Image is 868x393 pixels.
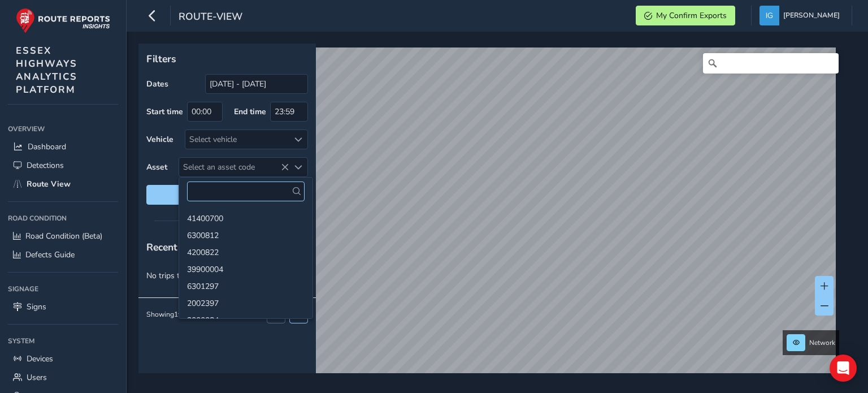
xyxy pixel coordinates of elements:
[759,6,844,25] button: [PERSON_NAME]
[179,294,313,311] li: 2002397
[142,47,836,386] canvas: Map
[146,51,308,66] p: Filters
[185,130,289,149] div: Select vehicle
[703,53,839,74] input: Search
[146,134,173,145] label: Vehicle
[179,209,313,226] li: 41400700
[179,311,313,328] li: 2000084
[8,280,118,297] div: Signage
[759,6,779,25] img: diamond-layout
[783,6,840,25] span: [PERSON_NAME]
[27,353,53,364] span: Devices
[146,106,183,117] label: Start time
[8,227,118,245] a: Road Condition (Beta)
[8,349,118,368] a: Devices
[289,158,307,176] div: Select an asset code
[27,301,46,312] span: Signs
[27,372,47,383] span: Users
[179,243,313,260] li: 4200822
[8,245,118,264] a: Defects Guide
[138,262,316,290] p: No trips to show.
[28,141,66,152] span: Dashboard
[8,297,118,316] a: Signs
[8,368,118,387] a: Users
[179,158,289,176] span: Select an asset code
[146,79,168,89] label: Dates
[146,240,202,254] span: Recent trips
[25,249,75,260] span: Defects Guide
[27,160,64,171] span: Detections
[656,10,727,21] span: My Confirm Exports
[146,310,228,319] div: Showing 1 to 20 of 1146 trips
[179,260,313,277] li: 39900004
[8,156,118,175] a: Detections
[146,185,308,205] button: Reset filters
[179,10,242,25] span: route-view
[8,120,118,137] div: Overview
[146,162,167,172] label: Asset
[16,44,77,96] span: ESSEX HIGHWAYS ANALYTICS PLATFORM
[830,355,857,382] div: Open Intercom Messenger
[16,8,110,33] img: rr logo
[8,175,118,193] a: Route View
[8,210,118,227] div: Road Condition
[234,106,266,117] label: End time
[27,179,71,189] span: Route View
[179,277,313,294] li: 6301297
[155,189,300,200] span: Reset filters
[179,226,313,243] li: 6300812
[25,231,102,241] span: Road Condition (Beta)
[809,338,835,347] span: Network
[8,137,118,156] a: Dashboard
[636,6,735,25] button: My Confirm Exports
[8,332,118,349] div: System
